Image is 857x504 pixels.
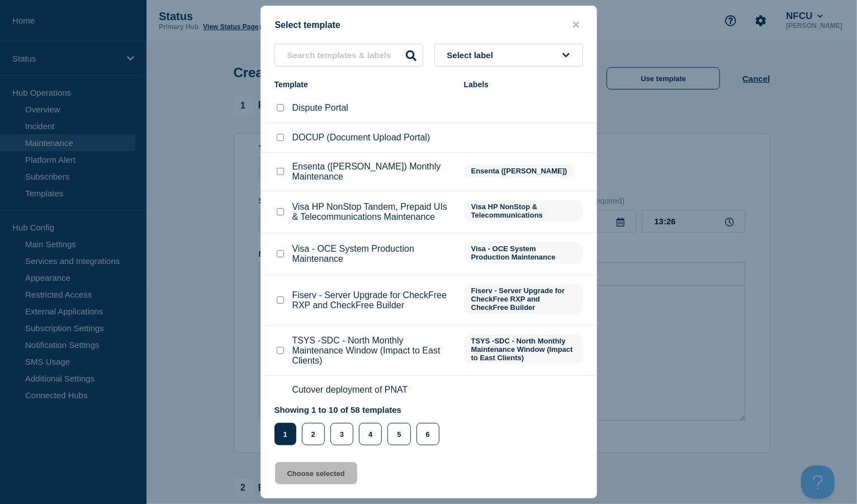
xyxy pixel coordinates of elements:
p: TSYS -SDC - North Monthly Maintenance Window (Impact to East Clients) [292,336,453,366]
div: Template [274,80,453,89]
p: Fiserv - Server Upgrade for CheckFree RXP and CheckFree Builder [292,290,453,310]
p: Showing 1 to 10 of 58 templates [274,405,445,414]
p: DOCUP (Document Upload Portal) [292,133,430,143]
input: Dispute Portal checkbox [277,104,284,111]
span: Visa - OCE System Production Maintenance [464,242,583,263]
span: Visa HP NonStop & Telecommunications [464,200,583,222]
span: Ensenta ([PERSON_NAME]) [464,164,575,177]
input: Visa HP NonStop Tandem, Prepaid UIs & Telecommunications Maintenance checkbox [277,208,284,215]
button: 5 [387,423,410,445]
span: Select label [447,50,498,60]
input: DOCUP (Document Upload Portal) checkbox [277,134,284,141]
span: TSYS -SDC - North Monthly Maintenance Window (Impact to East Clients) [464,335,583,364]
p: Visa - OCE System Production Maintenance [292,244,453,264]
button: close button [570,20,583,30]
button: 3 [330,423,353,445]
div: Select template [261,20,596,30]
input: Visa - OCE System Production Maintenance checkbox [277,250,284,257]
input: TSYS -SDC - North Monthly Maintenance Window (Impact to East Clients) checkbox [277,347,284,354]
div: Labels [464,80,583,89]
input: Search templates & labels [274,44,423,67]
button: 4 [359,423,382,445]
button: 2 [302,423,325,445]
button: Select label [434,44,583,67]
p: Dispute Portal [292,103,349,113]
p: Visa HP NonStop Tandem, Prepaid UIs & Telecommunications Maintenance [292,202,453,222]
button: 1 [274,423,296,445]
span: Fiserv - Server Upgrade for CheckFree RXP and CheckFree Builder [464,284,583,314]
input: Fiserv - Server Upgrade for CheckFree RXP and CheckFree Builder checkbox [277,296,284,304]
p: Ensenta ([PERSON_NAME]) Monthly Maintenance [292,162,453,182]
input: Ensenta (Jack Henry) Monthly Maintenance checkbox [277,168,284,175]
button: 6 [416,423,439,445]
p: Cutover deployment of PNAT (Promissory Note Admin Tool)/eDocRoom (Electronic Document Room Intern... [292,385,453,435]
button: Choose selected [275,462,357,484]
